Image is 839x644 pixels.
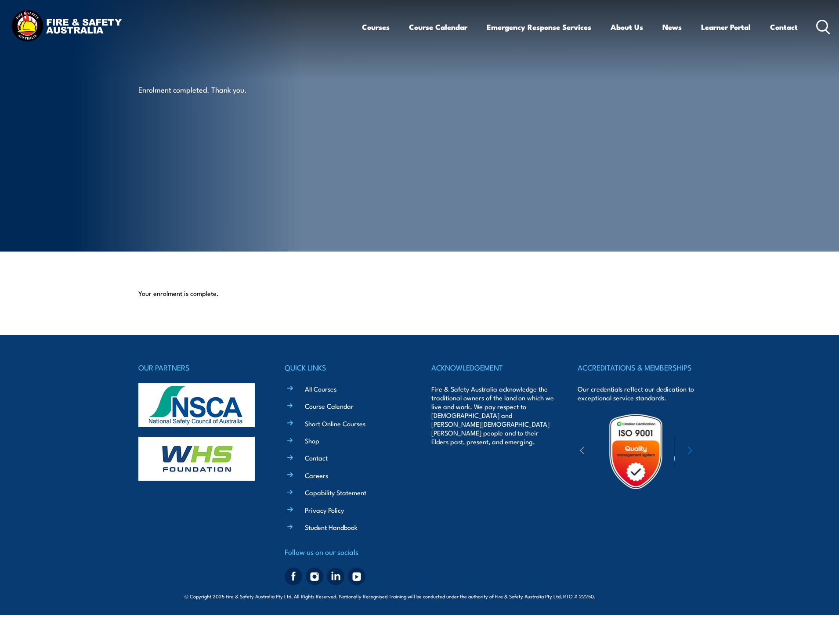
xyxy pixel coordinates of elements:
a: Course Calendar [305,401,354,410]
span: © Copyright 2025 Fire & Safety Australia Pty Ltd, All Rights Reserved. Nationally Recognised Trai... [184,592,655,600]
span: Site: [606,593,655,600]
a: All Courses [305,384,336,393]
a: Course Calendar [409,15,467,39]
a: Emergency Response Services [487,15,591,39]
a: Shop [305,436,319,445]
p: Fire & Safety Australia acknowledge the traditional owners of the land on which we live and work.... [431,385,554,446]
a: About Us [611,15,643,39]
img: ewpa-logo [674,436,751,467]
h4: ACKNOWLEDGEMENT [431,361,554,374]
img: nsca-logo-footer [138,383,255,427]
h4: ACCREDITATIONS & MEMBERSHIPS [578,361,701,374]
p: Enrolment completed. Thank you. [138,84,299,94]
a: Contact [770,15,798,39]
h4: Follow us on our socials [285,546,408,558]
a: Contact [305,453,328,462]
p: Your enrolment is complete. [138,289,701,298]
a: Learner Portal [701,15,751,39]
a: Privacy Policy [305,505,344,514]
h4: QUICK LINKS [285,361,408,374]
a: KND Digital [624,591,655,600]
a: News [662,15,682,39]
a: Short Online Courses [305,419,365,428]
p: Our credentials reflect our dedication to exceptional service standards. [578,385,701,402]
h4: OUR PARTNERS [138,361,261,374]
img: Untitled design (19) [597,413,674,490]
a: Capability Statement [305,488,366,497]
img: whs-logo-footer [138,437,255,481]
a: Careers [305,471,328,480]
a: Courses [362,15,390,39]
a: Student Handbook [305,522,358,532]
